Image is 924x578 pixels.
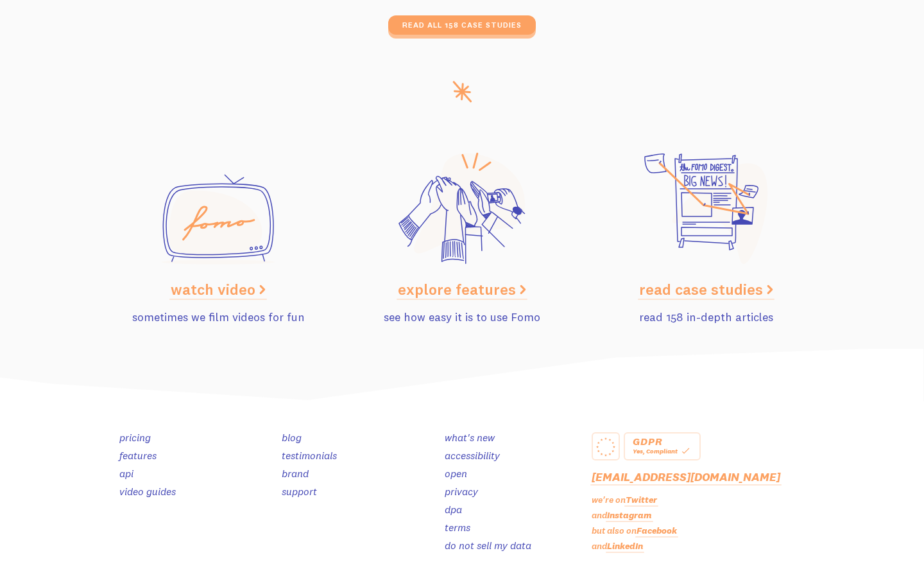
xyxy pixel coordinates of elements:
div: GDPR [633,437,692,445]
a: blog [282,431,302,444]
p: see how easy it is to use Fomo [348,308,576,326]
a: Twitter [626,494,657,505]
a: read all 158 case studies [388,15,536,35]
a: testimonials [282,449,337,462]
p: read 158 in-depth articles [592,308,820,326]
p: we're on [592,493,820,507]
a: [EMAIL_ADDRESS][DOMAIN_NAME] [592,469,780,484]
a: pricing [119,431,151,444]
a: accessibility [445,449,500,462]
p: and [592,539,820,553]
a: features [119,449,157,462]
a: privacy [445,485,478,498]
a: LinkedIn [607,540,643,552]
a: do not sell my data [445,539,531,552]
a: read case studies [639,279,773,299]
a: api [119,467,133,480]
a: brand [282,467,309,480]
a: video guides [119,485,176,498]
a: GDPR Yes, Compliant [624,432,701,460]
a: terms [445,521,470,534]
a: Facebook [637,525,677,536]
p: and [592,509,820,522]
a: explore features [398,279,526,299]
p: but also on [592,524,820,538]
a: dpa [445,503,462,516]
a: watch video [171,279,266,299]
div: Yes, Compliant [633,445,692,457]
p: sometimes we film videos for fun [104,308,332,326]
a: Instagram [607,509,652,521]
a: what's new [445,431,495,444]
a: support [282,485,317,498]
a: open [445,467,467,480]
